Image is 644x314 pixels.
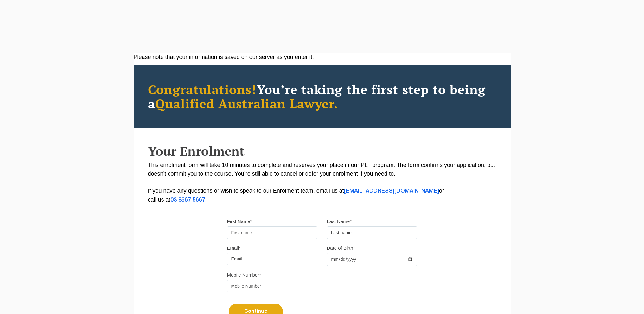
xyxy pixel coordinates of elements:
div: Please note that your information is saved on our server as you enter it. [134,53,511,61]
label: Mobile Number* [227,272,261,278]
input: Mobile Number [227,280,317,292]
input: Email [227,253,317,265]
label: Last Name* [327,218,352,225]
label: First Name* [227,218,252,225]
p: This enrolment form will take 10 minutes to complete and reserves your place in our PLT program. ... [148,161,496,204]
span: Congratulations! [148,81,257,98]
label: Date of Birth* [327,245,355,251]
a: 03 8667 5667 [170,197,205,202]
a: [EMAIL_ADDRESS][DOMAIN_NAME] [344,189,439,194]
span: Qualified Australian Lawyer. [155,95,338,112]
input: First name [227,226,317,239]
h2: You’re taking the first step to being a [148,82,496,111]
input: Last name [327,226,417,239]
h2: Your Enrolment [148,144,496,158]
label: Email* [227,245,241,251]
